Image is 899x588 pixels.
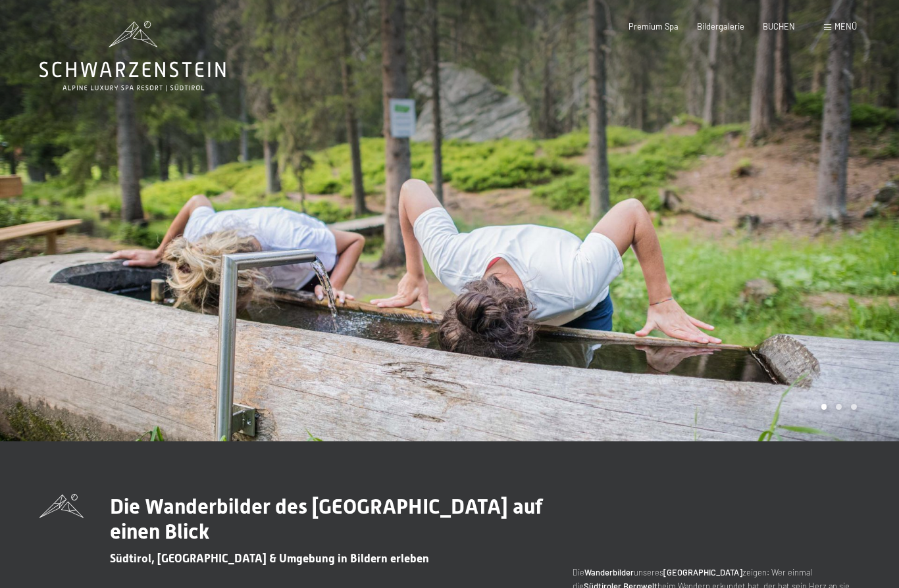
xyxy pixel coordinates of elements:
[817,404,857,410] div: Carousel Pagination
[821,404,827,410] div: Carousel Page 1 (Current Slide)
[851,404,857,410] div: Carousel Page 3
[763,21,795,32] a: BUCHEN
[697,21,744,32] a: Bildergalerie
[629,21,679,32] a: Premium Spa
[110,552,429,565] span: Südtirol, [GEOGRAPHIC_DATA] & Umgebung in Bildern erleben
[584,567,634,577] strong: Wanderbilder
[663,567,742,577] strong: [GEOGRAPHIC_DATA]
[835,21,857,32] span: Menü
[110,494,542,544] span: Die Wanderbilder des [GEOGRAPHIC_DATA] auf einen Blick
[836,404,842,410] div: Carousel Page 2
